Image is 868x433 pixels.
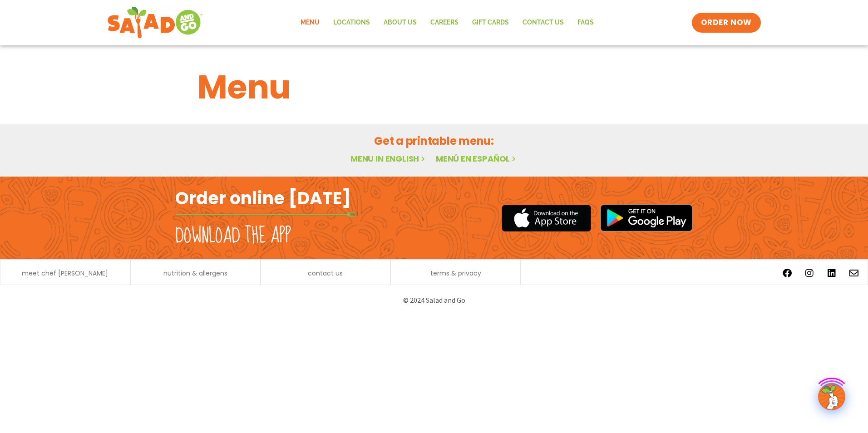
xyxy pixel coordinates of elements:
a: contact us [308,270,343,276]
a: Menu [294,12,326,33]
img: google_play [600,204,693,231]
a: GIFT CARDS [465,12,516,33]
nav: Menu [294,12,601,33]
h2: Order online [DATE] [175,187,351,209]
img: appstore [502,203,591,233]
span: ORDER NOW [701,17,752,28]
a: Menu in English [350,153,427,164]
h1: Menu [197,63,671,112]
a: Contact Us [516,12,571,33]
a: nutrition & allergens [163,270,227,276]
a: terms & privacy [430,270,481,276]
a: meet chef [PERSON_NAME] [22,270,108,276]
a: ORDER NOW [692,13,761,33]
a: Careers [424,12,465,33]
img: new-SAG-logo-768×292 [107,5,203,41]
a: About Us [377,12,424,33]
h2: Get a printable menu: [197,133,671,149]
img: fork [175,212,357,217]
a: FAQs [571,12,601,33]
a: Menú en español [436,153,518,164]
p: © 2024 Salad and Go [180,294,688,306]
a: Locations [326,12,377,33]
h2: Download the app [175,223,291,249]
